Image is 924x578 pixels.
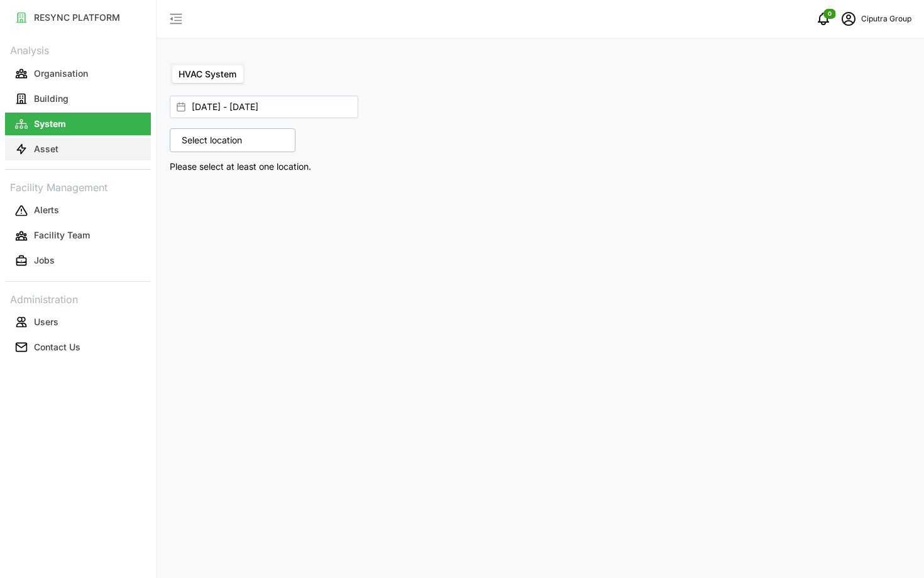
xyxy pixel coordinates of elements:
span: HVAC System [179,69,236,79]
button: Users [5,311,151,333]
button: Building [5,87,151,110]
a: Asset [5,136,151,162]
button: Facility Team [5,225,151,247]
p: Contact Us [34,341,80,353]
button: Organisation [5,62,151,85]
a: Jobs [5,248,151,274]
p: Analysis [5,40,151,58]
span: 0 [828,9,832,18]
a: Building [5,86,151,111]
a: Facility Team [5,223,151,248]
p: Jobs [34,254,55,267]
p: RESYNC PLATFORM [34,11,120,24]
button: schedule [836,6,861,31]
a: Users [5,309,151,335]
button: System [5,113,151,135]
p: Alerts [34,204,59,216]
button: RESYNC PLATFORM [5,6,151,29]
a: Alerts [5,198,151,223]
button: Contact Us [5,336,151,358]
p: Facility Team [34,229,90,242]
button: Alerts [5,199,151,222]
p: Building [34,92,69,105]
p: Please select at least one location. [170,160,536,174]
button: Jobs [5,250,151,272]
p: Facility Management [5,177,151,196]
a: Organisation [5,61,151,86]
p: Asset [34,143,58,155]
p: Administration [5,289,151,308]
p: Users [34,316,58,328]
p: System [34,118,66,130]
a: RESYNC PLATFORM [5,5,151,30]
a: System [5,111,151,136]
p: Select location [175,134,248,147]
p: Organisation [34,67,88,80]
button: notifications [811,6,836,31]
p: Ciputra Group [861,13,911,25]
button: Asset [5,138,151,160]
a: Contact Us [5,335,151,360]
